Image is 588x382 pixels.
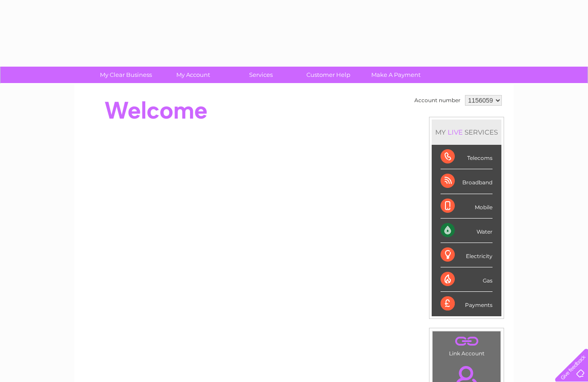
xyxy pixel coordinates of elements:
[412,93,463,108] td: Account number
[441,219,493,243] div: Water
[441,194,493,219] div: Mobile
[89,67,163,83] a: My Clear Business
[441,292,493,316] div: Payments
[359,67,433,83] a: Make A Payment
[446,128,465,136] div: LIVE
[432,331,501,359] td: Link Account
[435,334,498,349] a: .
[441,243,493,267] div: Electricity
[292,67,365,83] a: Customer Help
[157,67,230,83] a: My Account
[224,67,298,83] a: Services
[441,145,493,169] div: Telecoms
[441,169,493,194] div: Broadband
[432,119,501,145] div: MY SERVICES
[441,267,493,292] div: Gas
